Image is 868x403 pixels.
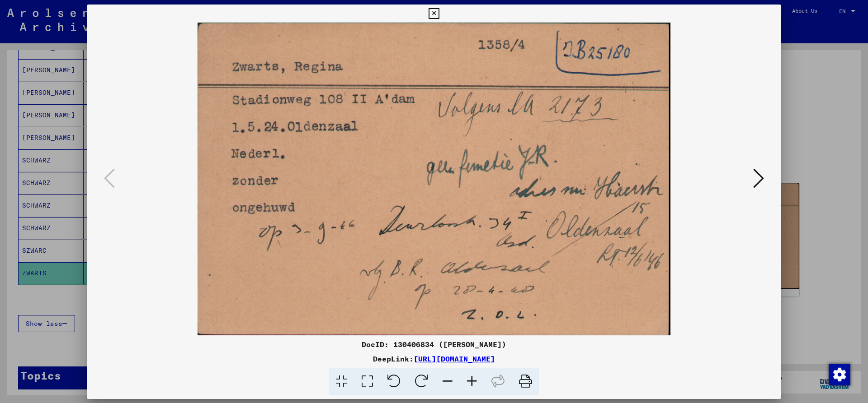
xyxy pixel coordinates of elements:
[829,364,850,385] img: Change consent
[414,354,495,363] a: [URL][DOMAIN_NAME]
[87,339,781,350] div: DocID: 130406834 ([PERSON_NAME])
[118,23,750,335] img: 001.jpg
[828,363,850,385] div: Change consent
[87,353,781,364] div: DeepLink:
